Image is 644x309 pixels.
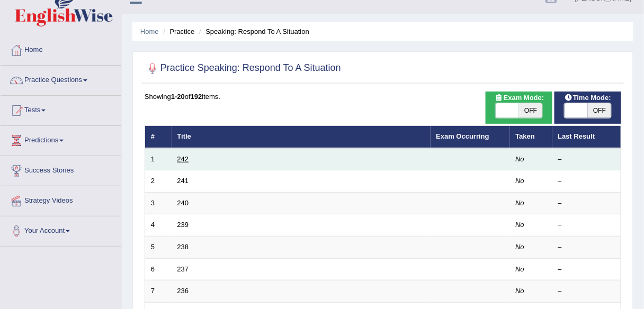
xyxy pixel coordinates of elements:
td: 7 [145,280,172,303]
a: Tests [1,96,121,122]
li: Practice [160,26,194,37]
em: No [516,155,525,163]
em: No [516,221,525,229]
td: 2 [145,170,172,193]
em: No [516,199,525,207]
em: No [516,243,525,251]
a: Home [140,28,159,35]
div: – [558,198,615,208]
div: – [558,220,615,230]
a: Your Account [1,216,121,243]
div: – [558,265,615,275]
td: 5 [145,237,172,259]
em: No [516,265,525,273]
a: Exam Occurring [436,132,489,140]
div: Showing of items. [145,92,621,102]
div: – [558,154,615,165]
span: Time Mode: [560,93,615,104]
a: 240 [177,199,189,207]
a: 239 [177,221,189,229]
a: 238 [177,243,189,251]
td: 3 [145,192,172,214]
em: No [516,177,525,185]
div: – [558,242,615,252]
em: No [516,287,525,295]
th: Last Result [552,126,621,148]
li: Speaking: Respond To A Situation [196,26,309,37]
a: Strategy Videos [1,186,121,213]
a: 242 [177,155,189,163]
a: 236 [177,287,189,295]
span: OFF [588,103,611,118]
a: Success Stories [1,156,121,183]
td: 6 [145,258,172,280]
a: Predictions [1,126,121,152]
td: 1 [145,148,172,170]
div: – [558,176,615,186]
div: – [558,286,615,296]
span: OFF [519,103,542,118]
th: Taken [510,126,552,148]
th: # [145,126,172,148]
td: 4 [145,214,172,237]
h2: Practice Speaking: Respond To A Situation [145,60,341,76]
span: Exam Mode: [491,93,548,104]
div: Show exams occurring in exams [486,92,552,124]
a: 241 [177,177,189,185]
a: Practice Questions [1,66,121,92]
b: 1-20 [171,93,185,101]
th: Title [172,126,431,148]
b: 192 [191,93,202,101]
a: 237 [177,265,189,273]
a: Home [1,35,121,62]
